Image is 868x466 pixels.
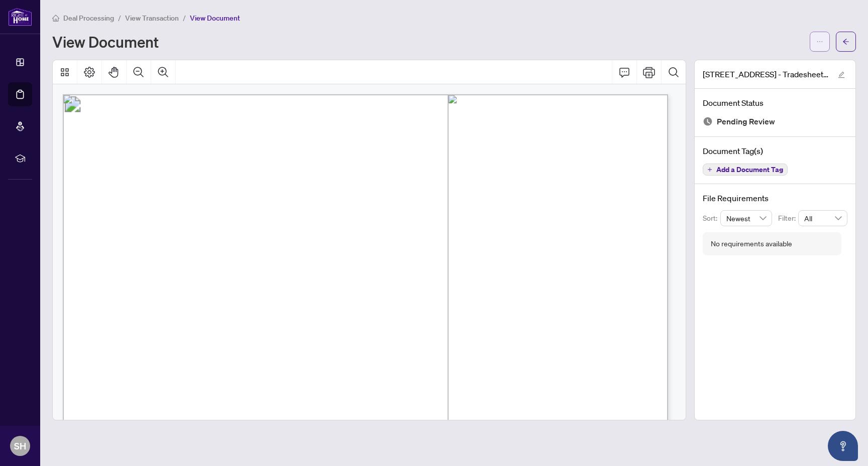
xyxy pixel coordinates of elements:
button: Add a Document Tag [703,164,788,176]
button: Open asap [828,431,858,461]
span: Deal Processing [63,14,114,23]
span: home [52,15,59,22]
h4: Document Tag(s) [703,145,847,157]
span: Add a Document Tag [716,166,783,173]
div: No requirements available [711,238,792,249]
span: edit [838,71,845,78]
h4: Document Status [703,97,847,109]
span: View Transaction [125,14,179,23]
span: ellipsis [816,38,823,45]
p: Sort: [703,213,720,224]
img: Document Status [703,116,713,126]
span: All [804,211,841,226]
span: arrow-left [842,38,849,45]
span: plus [707,167,712,172]
span: Pending Review [717,115,775,128]
span: [STREET_ADDRESS] - Tradesheet - Agent to review.pdf [703,68,828,80]
p: Filter: [778,213,798,224]
img: logo [8,8,32,26]
h4: File Requirements [703,192,847,204]
span: View Document [190,14,240,23]
span: SH [14,439,26,453]
h1: View Document [52,34,159,50]
span: Newest [726,211,767,226]
li: / [118,12,121,24]
li: / [183,12,186,24]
